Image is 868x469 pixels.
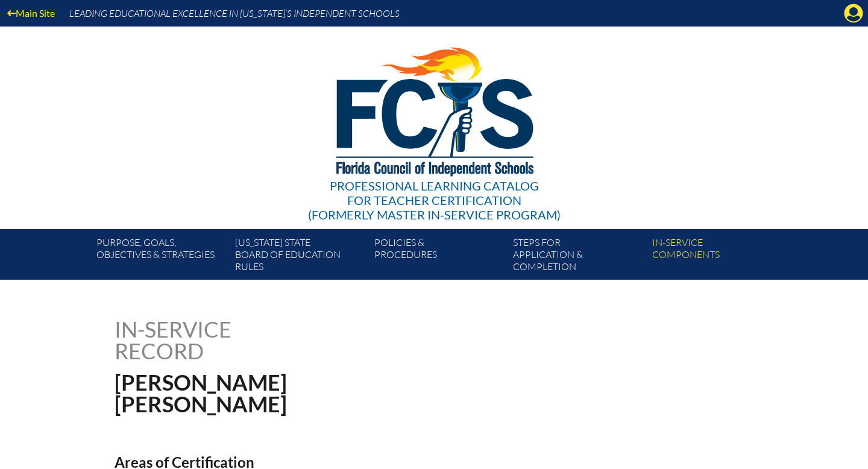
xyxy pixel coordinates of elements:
a: Professional Learning Catalog for Teacher Certification(formerly Master In-service Program) [303,24,565,224]
span: for Teacher Certification [347,193,521,207]
a: [US_STATE] StateBoard of Education rules [230,234,369,280]
a: Steps forapplication & completion [508,234,647,280]
a: Purpose, goals,objectives & strategies [92,234,230,280]
h1: [PERSON_NAME] [PERSON_NAME] [115,371,511,415]
img: FCISlogo221.eps [310,27,559,191]
a: In-servicecomponents [647,234,786,280]
a: Policies &Procedures [370,234,508,280]
a: Main Site [2,5,60,21]
svg: Manage account [844,4,863,23]
div: Professional Learning Catalog (formerly Master In-service Program) [308,178,561,222]
h1: In-service record [115,318,357,362]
